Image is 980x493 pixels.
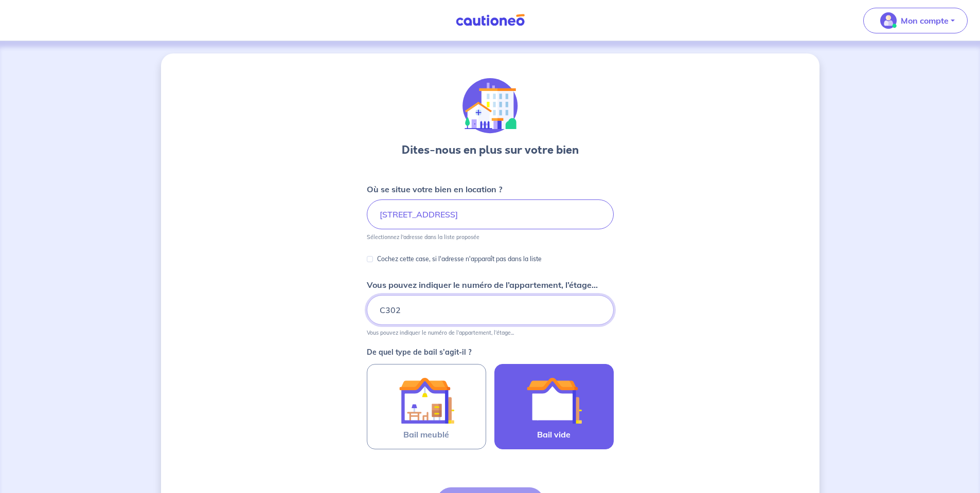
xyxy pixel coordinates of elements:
span: Bail meublé [403,428,449,441]
img: illu_furnished_lease.svg [399,373,454,428]
button: illu_account_valid_menu.svgMon compte [863,8,968,33]
p: Vous pouvez indiquer le numéro de l’appartement, l’étage... [367,279,598,291]
span: Bail vide [537,428,571,441]
p: Vous pouvez indiquer le numéro de l’appartement, l’étage... [367,329,514,336]
img: Cautioneo [452,14,529,27]
input: Appartement 2 [367,295,614,325]
p: Cochez cette case, si l'adresse n'apparaît pas dans la liste [377,253,542,265]
img: illu_empty_lease.svg [526,373,582,428]
input: 2 rue de paris, 59000 lille [367,199,614,229]
p: Où se situe votre bien en location ? [367,183,502,195]
p: Sélectionnez l'adresse dans la liste proposée [367,233,479,241]
img: illu_houses.svg [462,78,518,134]
h3: Dites-nous en plus sur votre bien [402,142,579,158]
p: De quel type de bail s’agit-il ? [367,349,614,356]
img: illu_account_valid_menu.svg [880,12,897,29]
p: Mon compte [901,14,949,27]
